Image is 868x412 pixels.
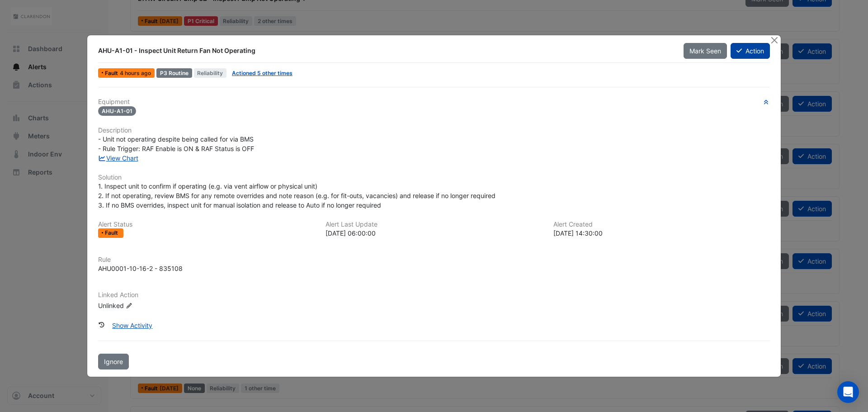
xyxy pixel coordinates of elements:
[126,302,132,309] fa-icon: Edit Linked Action
[325,228,542,238] div: [DATE] 06:00:00
[98,98,770,106] h6: Equipment
[98,106,136,116] span: AHU-A1-01
[98,174,770,181] h6: Solution
[98,135,254,152] span: - Unit not operating despite being called for via BMS - Rule Trigger: RAF Enable is ON & RAF Stat...
[98,291,770,299] h6: Linked Action
[98,221,315,228] h6: Alert Status
[105,230,120,236] span: Fault
[105,71,120,76] span: Fault
[104,358,123,365] span: Ignore
[98,127,770,134] h6: Description
[232,70,292,76] a: Actioned 5 other times
[98,154,138,162] a: View Chart
[98,264,183,273] div: AHU0001-10-16-2 - 835108
[120,70,151,76] span: Fri 22-Aug-2025 06:00 IST
[156,68,192,78] div: P3 Routine
[325,221,542,228] h6: Alert Last Update
[98,182,495,209] span: 1. Inspect unit to confirm if operating (e.g. via vent airflow or physical unit) 2. If not operat...
[98,46,673,55] div: AHU-A1-01 - Inspect Unit Return Fan Not Operating
[106,317,158,333] button: Show Activity
[553,221,770,228] h6: Alert Created
[98,300,207,310] div: Unlinked
[684,43,727,59] button: Mark Seen
[731,43,770,59] button: Action
[98,354,129,369] button: Ignore
[98,256,770,264] h6: Rule
[689,47,721,55] span: Mark Seen
[769,35,779,45] button: Close
[837,381,859,403] div: Open Intercom Messenger
[194,68,227,78] span: Reliability
[553,228,770,238] div: [DATE] 14:30:00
